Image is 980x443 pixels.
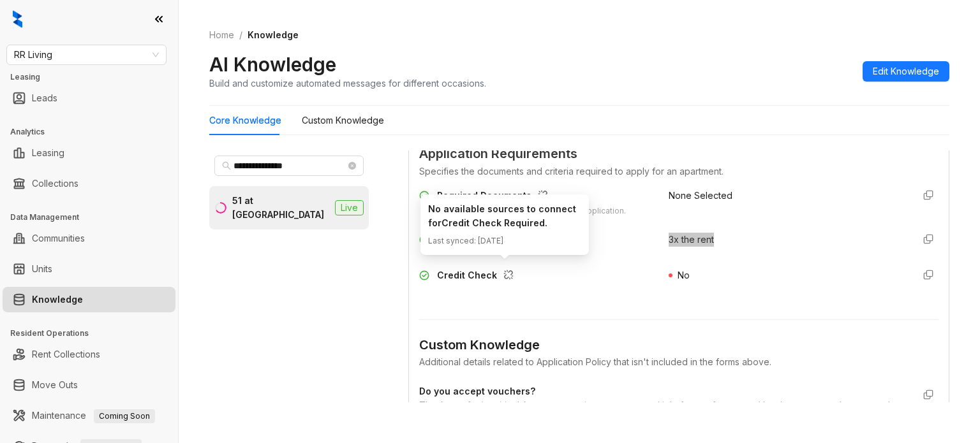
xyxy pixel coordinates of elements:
[14,45,159,64] span: RR Living
[3,403,175,428] li: Maintenance
[248,29,299,40] span: Knowledge
[419,386,535,396] strong: Do you accept vouchers?
[3,140,175,166] li: Leasing
[419,164,939,178] div: Specifies the documents and criteria required to apply for an apartment.
[863,61,949,82] button: Edit Knowledge
[32,140,64,166] a: Leasing
[32,226,85,251] a: Communities
[232,194,330,222] div: 51 at [GEOGRAPHIC_DATA]
[32,287,83,312] a: Knowledge
[94,409,155,423] span: Coming Soon
[3,171,175,196] li: Collections
[3,226,175,251] li: Communities
[32,171,78,196] a: Collections
[209,113,281,127] div: Core Knowledge
[239,28,242,42] li: /
[335,200,364,215] span: Live
[209,76,486,90] div: Build and customize automated messages for different occasions.
[10,126,178,138] h3: Analytics
[32,342,100,367] a: Rent Collections
[3,256,175,282] li: Units
[437,233,557,249] div: Income Requirements
[678,270,690,280] span: No
[348,162,356,170] span: close-circle
[10,212,178,223] h3: Data Management
[3,372,175,398] li: Move Outs
[209,52,336,76] h2: AI Knowledge
[669,190,732,201] span: None Selected
[3,342,175,367] li: Rent Collections
[419,144,939,164] span: Application Requirements
[32,85,57,111] a: Leads
[419,335,939,355] div: Custom Knowledge
[3,287,175,312] li: Knowledge
[437,205,626,217] div: Select the documents required for the application.
[10,71,178,83] h3: Leasing
[13,10,22,28] img: logo
[3,85,175,111] li: Leads
[419,355,939,369] div: Additional details related to Application Policy that isn't included in the forms above.
[437,189,626,205] div: Required Documents
[873,64,939,78] span: Edit Knowledge
[437,268,519,285] div: Credit Check
[10,328,178,339] h3: Resident Operations
[222,161,231,170] span: search
[32,372,78,398] a: Move Outs
[302,113,384,127] div: Custom Knowledge
[32,256,52,282] a: Units
[207,28,237,42] a: Home
[669,234,714,245] span: 3x the rent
